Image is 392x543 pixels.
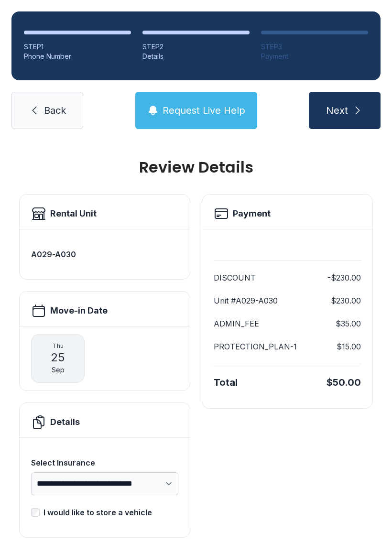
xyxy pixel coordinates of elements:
div: Total [214,376,238,389]
h2: Details [50,415,80,429]
span: Sep [52,365,65,375]
div: Select Insurance [31,457,178,468]
dt: ADMIN_FEE [214,318,259,329]
div: STEP 1 [24,42,131,52]
div: $50.00 [327,376,361,389]
div: STEP 3 [261,42,368,52]
dd: $230.00 [331,295,361,306]
dd: $15.00 [337,341,361,352]
dt: DISCOUNT [214,272,256,283]
h3: A029-A030 [31,249,178,260]
dd: $35.00 [336,318,361,329]
span: Thu [53,342,64,350]
select: Select Insurance [31,472,178,495]
dt: Unit #A029-A030 [214,295,278,306]
h2: Move-in Date [50,304,108,317]
span: Back [44,104,66,117]
h1: Review Details [19,160,373,175]
dd: -$230.00 [327,272,361,283]
div: Details [142,52,250,61]
span: 25 [51,350,65,365]
div: STEP 2 [142,42,250,52]
h2: Rental Unit [50,207,97,220]
h2: Payment [233,207,271,220]
dt: PROTECTION_PLAN-1 [214,341,297,352]
span: Request Live Help [163,104,245,117]
span: Next [326,104,348,117]
div: Payment [261,52,368,61]
div: Phone Number [24,52,131,61]
div: I would like to store a vehicle [44,507,152,518]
